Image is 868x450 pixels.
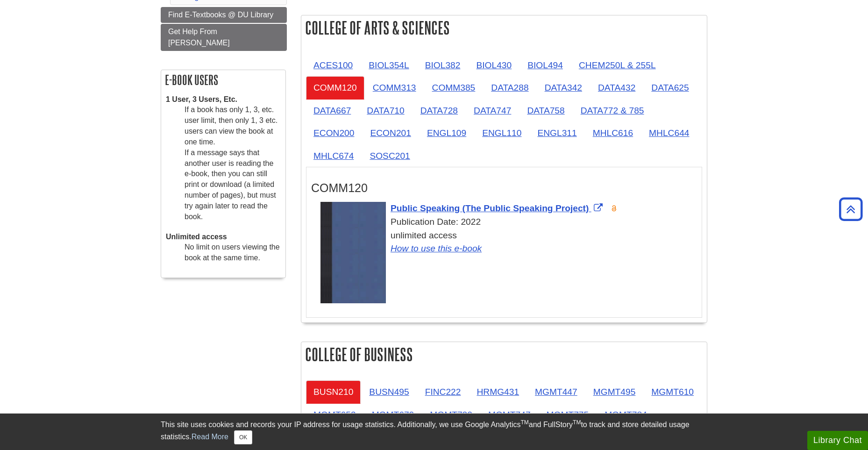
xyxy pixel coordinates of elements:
[597,403,655,426] a: MGMT784
[418,54,468,77] a: BIOL382
[161,70,285,90] h2: E-book Users
[185,242,281,264] dd: No limit on users viewing the book at the same time.
[425,76,483,99] a: COMM385
[644,76,696,99] a: DATA625
[359,99,412,122] a: DATA710
[466,99,519,122] a: DATA747
[391,203,605,213] a: Link opens in new window
[234,430,252,444] button: Close
[306,403,363,426] a: MGMT653
[161,24,287,51] a: Get Help From [PERSON_NAME]
[520,419,528,426] sup: TM
[363,121,418,144] a: ECON201
[311,181,697,195] h3: COMM120
[306,76,364,99] a: COMM120
[520,54,570,77] a: BIOL494
[320,202,386,303] img: Cover Art
[836,203,866,215] a: Back to Top
[484,76,536,99] a: DATA288
[422,403,480,426] a: MGMT732
[807,431,868,450] button: Library Chat
[362,380,416,403] a: BUSN495
[306,121,362,144] a: ECON200
[591,76,643,99] a: DATA432
[469,380,526,403] a: HRMG431
[362,144,417,167] a: SOSC201
[306,380,361,403] a: BUSN210
[641,121,697,144] a: MHLC644
[413,99,465,122] a: DATA728
[320,215,697,229] div: Publication Date: 2022
[306,54,360,77] a: ACES100
[585,121,640,144] a: MHLC616
[306,144,361,167] a: MHLC674
[168,28,230,47] span: Get Help From [PERSON_NAME]
[418,380,469,403] a: FINC222
[469,54,519,77] a: BIOL430
[530,121,584,144] a: ENGL311
[539,403,597,426] a: MGMT775
[573,99,652,122] a: DATA772 & 785
[420,121,474,144] a: ENGL109
[192,433,228,441] a: Read More
[573,419,581,426] sup: TM
[161,7,287,23] a: Find E-Textbooks @ DU Library
[166,94,281,105] dt: 1 User, 3 Users, Etc.
[571,54,663,77] a: CHEM250L & 255L
[481,403,538,426] a: MGMT747
[537,76,590,99] a: DATA342
[361,54,416,77] a: BIOL354L
[161,419,707,444] div: This site uses cookies and records your IP address for usage statistics. Additionally, we use Goo...
[168,11,273,19] span: Find E-Textbooks @ DU Library
[475,121,529,144] a: ENGL110
[364,403,422,426] a: MGMT670
[306,99,358,122] a: DATA667
[519,99,572,122] a: DATA758
[185,105,281,222] dd: If a book has only 1, 3, etc. user limit, then only 1, 3 etc. users can view the book at one time...
[301,15,707,40] h2: College of Arts & Sciences
[166,232,281,243] dt: Unlimited access
[365,76,424,99] a: COMM313
[320,229,697,256] div: unlimited access
[391,203,589,213] span: Public Speaking (The Public Speaking Project)
[611,205,618,212] img: Open Access
[527,380,585,403] a: MGMT447
[391,243,482,253] a: How to use this e-book
[301,342,707,367] h2: College of Business
[586,380,643,403] a: MGMT495
[644,380,701,403] a: MGMT610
